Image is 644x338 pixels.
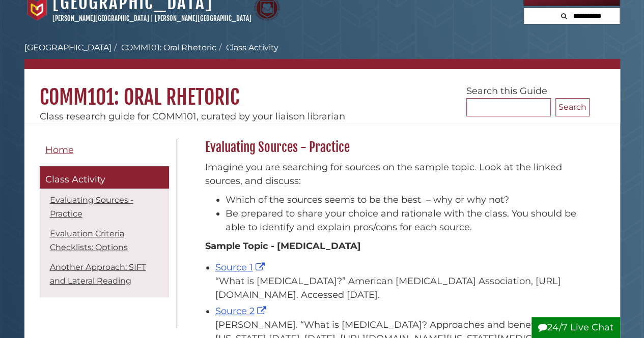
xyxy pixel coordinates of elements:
h1: COMM101: Oral Rhetoric [24,69,620,110]
span: | [151,14,153,22]
a: [GEOGRAPHIC_DATA] [24,43,111,52]
a: [PERSON_NAME][GEOGRAPHIC_DATA] [52,14,149,22]
a: Home [40,139,169,162]
nav: breadcrumb [24,42,620,69]
h2: Evaluating Sources - Practice [200,139,590,156]
button: 24/7 Live Chat [531,317,620,338]
a: [PERSON_NAME][GEOGRAPHIC_DATA] [155,14,251,22]
div: “What is [MEDICAL_DATA]?” American [MEDICAL_DATA] Association, [URL][DOMAIN_NAME]. Accessed [DATE]. [215,274,584,302]
strong: Sample Topic - [MEDICAL_DATA] [205,240,361,252]
a: COMM101: Oral Rhetoric [121,43,216,52]
a: Source 1 [215,262,267,273]
li: Which of the sources seems to be the best – why or why not? [226,193,584,207]
p: Imagine you are searching for sources on the sample topic. Look at the linked sources, and discuss: [205,161,584,188]
button: Search [558,8,570,22]
span: Class Activity [45,174,105,185]
a: Class Activity [40,166,169,189]
a: Source 2 [215,305,269,317]
li: Be prepared to share your choice and rationale with the class. You should be able to identify and... [226,207,584,234]
span: Class research guide for COMM101, curated by your liaison librarian [40,111,345,122]
li: Class Activity [216,42,278,54]
button: Search [555,98,590,116]
span: Home [45,144,74,156]
i: Search [561,13,567,19]
div: Guide Pages [40,139,169,302]
a: Evaluating Sources - Practice [50,195,133,219]
a: Another Approach: SIFT and Lateral Reading [50,262,146,286]
a: Evaluation Criteria Checklists: Options [50,229,128,252]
